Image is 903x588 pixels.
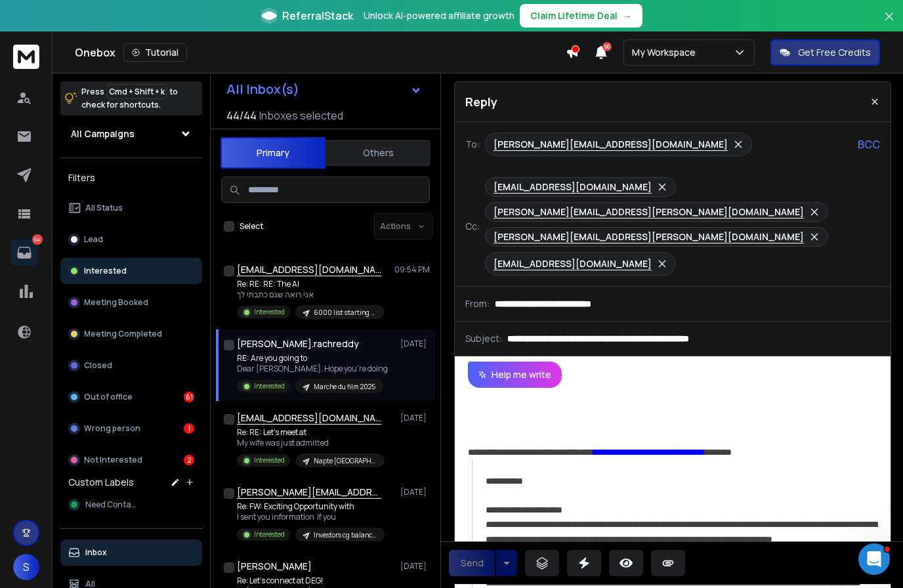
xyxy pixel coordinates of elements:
div: 1 [184,423,194,434]
span: 44 / 44 [226,108,257,123]
p: Dear [PERSON_NAME], Hope you’re doing [237,364,388,374]
button: S [13,554,39,580]
p: Interested [254,307,285,317]
p: Interested [254,530,285,539]
p: Lead [84,234,103,245]
h1: [PERSON_NAME].rachreddy [237,337,359,350]
p: Re: RE: Let’s meet at [237,427,385,438]
p: Napte [GEOGRAPHIC_DATA] [314,456,377,466]
button: Meeting Booked [60,289,202,316]
p: Wrong person [84,423,140,434]
p: BCC [858,136,880,152]
p: Re: RE: RE: The AI [237,279,385,289]
p: Interested [254,381,285,391]
button: Interested [60,258,202,284]
button: Inbox [60,539,202,566]
p: Unlock AI-powered affiliate growth [364,9,514,22]
button: Claim Lifetime Deal→ [520,4,642,28]
p: Investors cg balance [PERSON_NAME] filmai [314,530,377,540]
button: Not Interested2 [60,447,202,473]
h1: All Inbox(s) [226,83,299,96]
p: My wife was just admitted [237,438,385,448]
button: All Inbox(s) [216,76,432,102]
p: [DATE] [400,561,430,572]
p: [DATE] [400,487,430,497]
p: Out of office [84,392,133,402]
button: Out of office61 [60,384,202,410]
p: Closed [84,360,112,371]
span: → [623,9,632,22]
button: Primary [220,137,325,169]
p: Not Interested [84,455,142,465]
button: Tutorial [123,43,187,62]
p: From: [465,297,490,310]
h1: All Campaigns [71,127,135,140]
p: [DATE] [400,339,430,349]
p: Press to check for shortcuts. [81,85,178,112]
p: I sent you information If you [237,512,385,522]
p: Inbox [85,547,107,558]
h1: [PERSON_NAME] [237,560,312,573]
p: 64 [32,234,43,245]
h3: Filters [60,169,202,187]
p: Interested [254,455,285,465]
button: Wrong person1 [60,415,202,442]
button: Get Free Credits [770,39,880,66]
div: 2 [184,455,194,465]
p: Get Free Credits [798,46,871,59]
p: Meeting Completed [84,329,162,339]
h3: Inboxes selected [259,108,343,123]
p: My Workspace [632,46,701,59]
p: To: [465,138,480,151]
p: Re: Let’s connect at DEG! [237,576,366,586]
button: All Status [60,195,202,221]
p: RE: Are you going to [237,353,388,364]
span: Cmd + Shift + k [107,84,167,99]
p: Re: FW: Exciting Opportunity with [237,501,385,512]
p: ‏אני רואה שגם כתבתי לך [237,289,385,300]
p: Subject: [465,332,502,345]
button: Lead [60,226,202,253]
div: 61 [184,392,194,402]
a: 64 [11,240,37,266]
p: Cc: [465,220,480,233]
p: Marche du film 2025 [314,382,375,392]
label: Select [240,221,263,232]
button: Close banner [881,8,898,39]
span: 50 [602,42,612,51]
p: 09:54 PM [394,264,430,275]
p: Interested [84,266,127,276]
p: [DATE] [400,413,430,423]
button: Meeting Completed [60,321,202,347]
button: All Campaigns [60,121,202,147]
p: All Status [85,203,123,213]
iframe: Intercom live chat [858,543,890,575]
div: Onebox [75,43,566,62]
span: Need Contact [85,499,139,510]
button: Others [325,138,430,167]
button: Need Contact [60,492,202,518]
h3: Custom Labels [68,476,134,489]
p: 6000 list starting with 130 [314,308,377,318]
button: Closed [60,352,202,379]
p: Meeting Booked [84,297,148,308]
button: Help me write [468,362,562,388]
p: Reply [465,93,497,111]
span: ReferralStack [282,8,353,24]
